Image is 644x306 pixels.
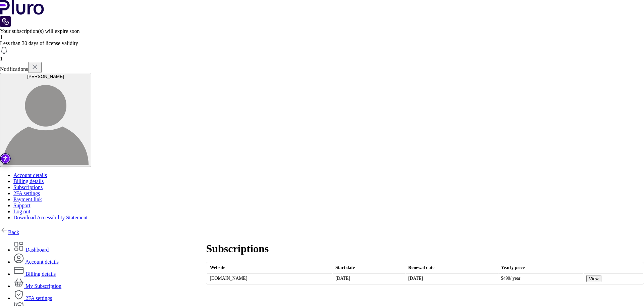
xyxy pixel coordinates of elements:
td: [DATE] [406,273,498,283]
a: Log out [13,209,30,214]
a: Billing details [13,271,56,277]
a: Account details [13,259,59,265]
a: Account details [13,172,47,178]
a: My Subscription [13,283,61,289]
button: View [586,275,601,282]
span: Yearly price [501,265,525,270]
div: [PERSON_NAME] [3,74,89,79]
a: Billing details [13,178,44,184]
span: Website [210,265,225,270]
span: $ [501,276,503,281]
a: Subscriptions [13,184,43,190]
span: 490 [501,276,510,281]
a: Payment link [13,196,42,202]
span: Renewal date [408,265,434,270]
td: [DOMAIN_NAME] [207,273,332,283]
img: x.svg [31,63,39,71]
img: user avatar [3,79,89,165]
h1: Subscriptions [206,243,644,255]
a: 2FA settings [13,190,40,196]
a: Dashboard [13,247,49,253]
span: Start date [335,265,355,270]
a: Download Accessibility Statement [13,215,88,220]
td: / year [498,273,583,283]
a: 2FA settings [13,295,52,301]
td: [DATE] [333,273,405,283]
a: Support [13,203,31,208]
